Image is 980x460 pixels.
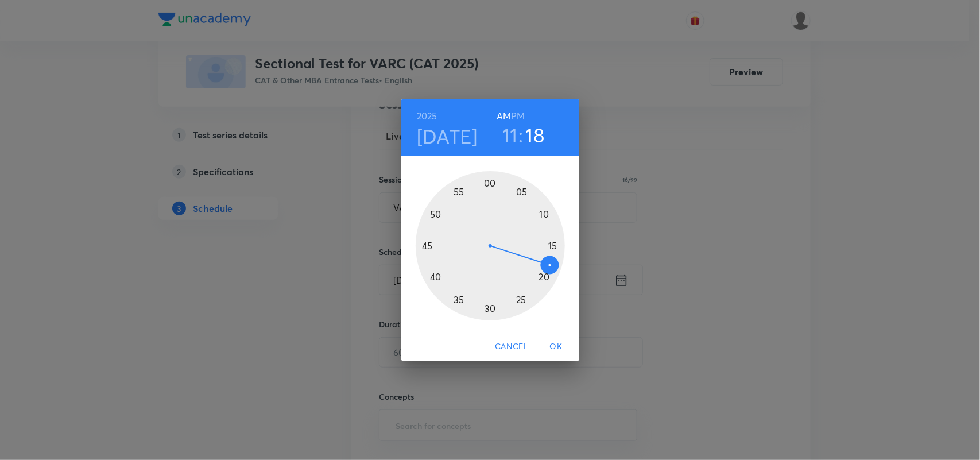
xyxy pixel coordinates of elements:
[502,123,518,147] button: 11
[538,336,575,357] button: OK
[526,123,545,147] button: 18
[490,336,533,357] button: Cancel
[497,108,511,124] button: AM
[518,123,523,147] h3: :
[495,339,528,354] span: Cancel
[417,108,437,124] button: 2025
[543,339,570,354] span: OK
[417,124,478,148] button: [DATE]
[511,108,525,124] button: PM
